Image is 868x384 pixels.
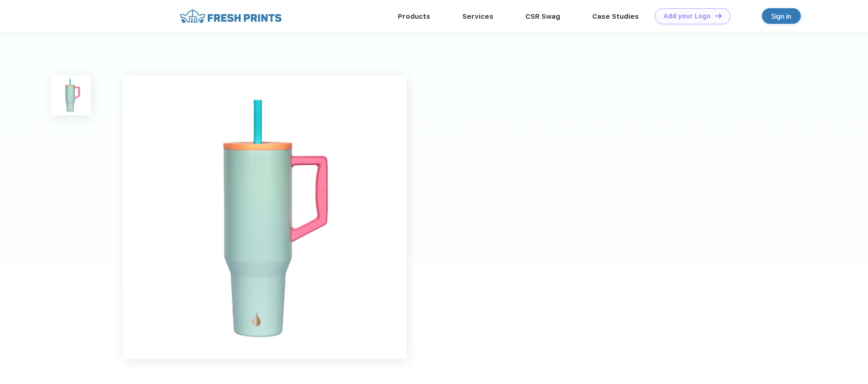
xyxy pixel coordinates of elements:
div: Sign in [772,11,791,21]
div: Add your Logo [664,12,711,20]
img: DT [715,13,722,18]
img: func=resize&h=100 [51,75,91,115]
img: func=resize&h=640 [123,75,407,359]
a: Sign in [762,8,801,24]
img: fo%20logo%202.webp [177,8,284,24]
a: Products [398,12,430,21]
